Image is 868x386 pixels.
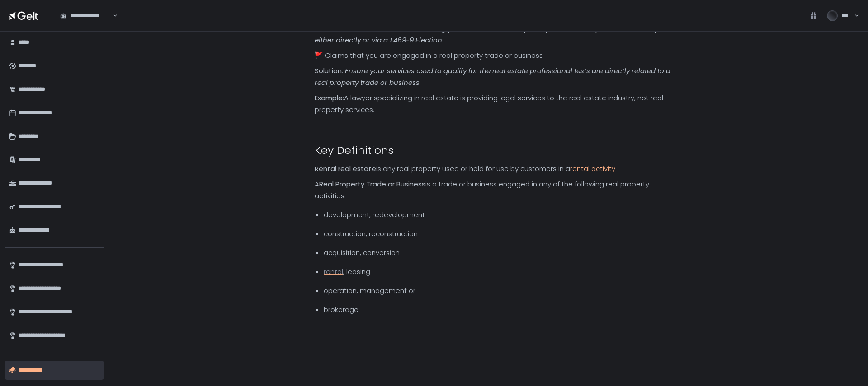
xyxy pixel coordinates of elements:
li: construction, reconstruction [324,224,676,243]
a: rental activity [570,164,615,173]
h2: Key Definitions [315,143,676,158]
li: acquisition, conversion [324,243,676,262]
em: Ensure your services used to qualify for the real estate professional tests are directly related ... [315,66,670,87]
li: operation, management or [324,281,676,300]
p: 🚩 Claims that you are engaged in a real property trade or business [315,50,676,61]
p: is any real property used or held for use by customers in a [315,163,676,175]
li: brokerage [324,300,676,319]
li: development, redevelopment [324,205,676,224]
strong: Rental real estate [315,164,376,173]
strong: Example: [315,93,344,102]
input: Search for option [112,11,112,20]
a: rental [324,267,343,276]
p: A lawyer specializing in real estate is providing legal services to the real estate industry, not... [315,92,676,116]
li: , leasing [324,262,676,281]
p: A is a trade or business engaged in any of the following real property activities: [315,178,676,202]
strong: Real Property Trade or Business [319,179,425,189]
div: Search for option [54,6,118,25]
strong: Solution: [315,66,343,75]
